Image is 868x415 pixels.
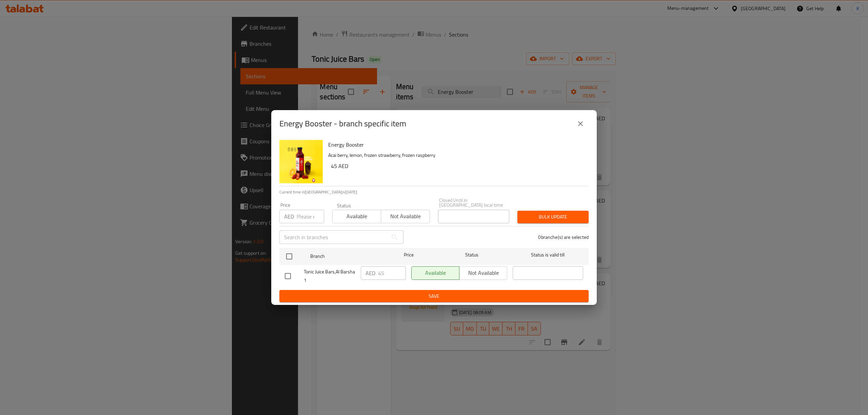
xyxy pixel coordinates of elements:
[572,116,589,132] button: close
[279,230,388,244] input: Search in branches
[335,211,378,221] span: Available
[437,251,507,259] span: Status
[285,292,583,300] span: Save
[381,210,430,223] button: Not available
[384,211,427,221] span: Not available
[279,189,589,195] p: Current time in [GEOGRAPHIC_DATA] is [DATE]
[366,269,375,277] p: AED
[332,210,381,223] button: Available
[523,213,583,221] span: Bulk update
[310,252,381,261] span: Branch
[279,118,406,129] h2: Energy Booster - branch specific item
[328,140,583,149] h6: Energy Booster
[328,151,583,160] p: Acai berry, lemon, frozen strawberry, frozen raspberry
[386,251,431,259] span: Price
[538,234,589,241] p: 0 branche(s) are selected
[284,212,294,221] p: AED
[331,161,583,171] h6: 45 AED
[513,251,583,259] span: Status is valid till
[297,210,324,223] input: Please enter price
[279,290,589,303] button: Save
[378,266,406,280] input: Please enter price
[279,140,323,183] img: Energy Booster
[517,211,589,223] button: Bulk update
[304,268,355,285] span: Tonic Juice Bars,Al Barsha 1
